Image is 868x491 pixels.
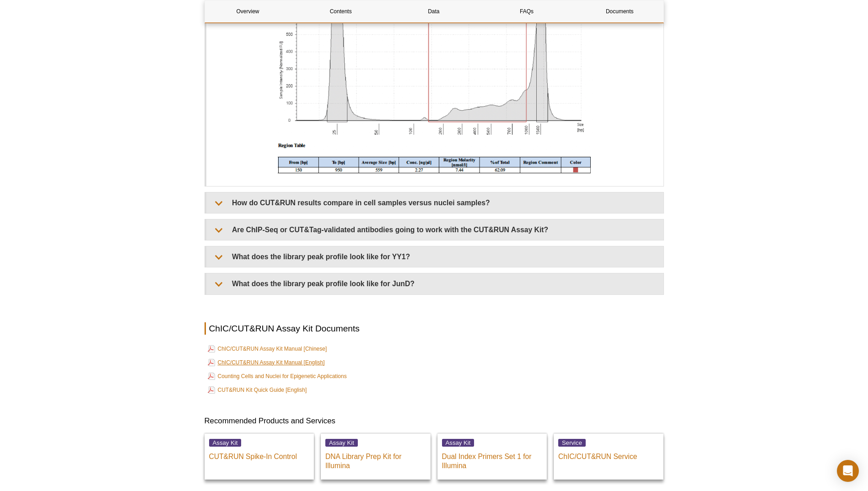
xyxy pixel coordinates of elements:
[208,343,327,354] a: ChIC/CUT&RUN Assay Kit Manual [Chinese]
[205,416,664,427] h3: Recommended Products and Services
[208,384,307,395] a: CUT&RUN Kit Quick Guide [English]
[484,0,570,22] a: FAQs
[554,433,663,480] a: Service ChIC/CUT&RUN Service
[321,433,431,480] a: Assay Kit DNA Library Prep Kit for Illumina
[391,0,477,22] a: Data
[206,192,663,213] summary: How do CUT&RUN results compare in cell samples versus nuclei samples?
[442,448,543,470] p: Dual Index Primers Set 1 for Illumina
[325,448,426,470] p: DNA Library Prep Kit for Illumina
[325,439,358,447] span: Assay Kit
[298,0,384,22] a: Contents
[206,219,663,240] summary: Are ChIP-Seq or CUT&Tag-validated antibodies going to work with the CUT&RUN Assay Kit?
[437,433,547,480] a: Assay Kit Dual Index Primers Set 1 for Illumina
[442,439,474,447] span: Assay Kit
[205,322,664,335] h2: ChIC/CUT&RUN Assay Kit Documents
[206,246,663,267] summary: What does the library peak profile look like for YY1?
[208,371,347,382] a: Counting Cells and Nuclei for Epigenetic Applications
[206,273,663,294] summary: What does the library peak profile look like for JunD?
[577,0,663,22] a: Documents
[205,433,314,480] a: Assay Kit CUT&RUN Spike-In Control
[209,439,242,447] span: Assay Kit
[208,357,325,368] a: ChIC/CUT&RUN Assay Kit Manual [English]
[837,460,859,482] div: Open Intercom Messenger
[205,0,291,22] a: Overview
[558,439,586,447] span: Service
[558,448,659,461] p: ChIC/CUT&RUN Service
[209,448,310,461] p: CUT&RUN Spike-In Control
